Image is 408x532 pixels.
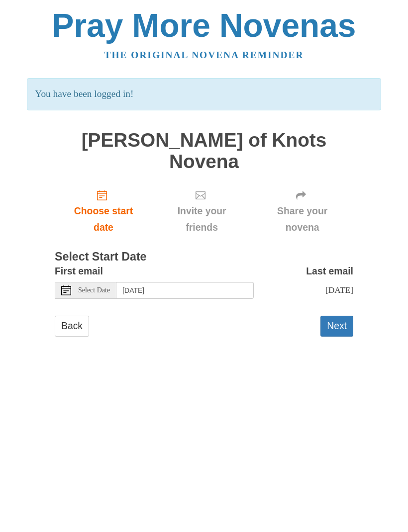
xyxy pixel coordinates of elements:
[320,316,353,336] button: Next
[104,50,304,60] a: The original novena reminder
[55,251,353,264] h3: Select Start Date
[325,285,353,295] span: [DATE]
[55,182,152,241] a: Choose start date
[152,182,251,241] div: Click "Next" to confirm your start date first.
[162,203,241,236] span: Invite your friends
[55,130,353,172] h1: [PERSON_NAME] of Knots Novena
[27,78,381,110] p: You have been logged in!
[261,203,343,236] span: Share your novena
[55,263,103,279] label: First email
[55,316,89,336] a: Back
[52,7,356,44] a: Pray More Novenas
[251,182,353,241] div: Click "Next" to confirm your start date first.
[65,203,142,236] span: Choose start date
[306,263,353,279] label: Last email
[78,287,110,294] span: Select Date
